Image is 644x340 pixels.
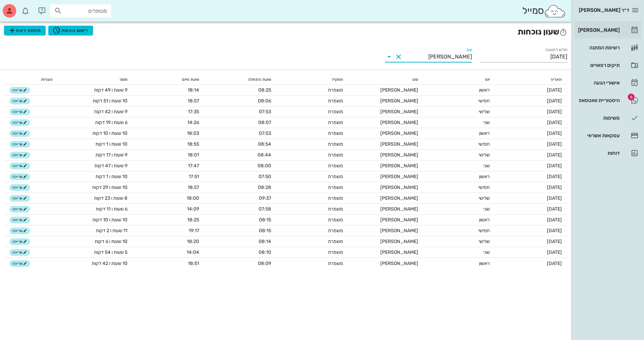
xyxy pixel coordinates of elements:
[395,53,403,61] button: Clear שם
[479,239,490,244] span: שלישי
[9,206,30,213] button: עריכה
[547,261,562,266] span: [DATE]
[9,184,30,191] button: עריכה
[277,247,349,258] td: משמרת
[577,27,620,33] div: [PERSON_NAME]
[13,196,27,200] span: עריכה
[259,228,271,234] span: 08:15
[95,152,127,158] span: 9 שעות ו 17 דקות
[94,87,127,93] span: 9 שעות ו 49 דקות
[277,161,349,171] td: משמרת
[94,163,127,169] span: 9 שעות ו 47 דקות
[58,74,133,85] th: משך
[547,174,562,179] span: [DATE]
[95,174,127,179] span: 10 שעות ו 1 דקות
[277,96,349,106] td: משמרת
[35,74,58,85] th: הערות
[479,217,490,223] span: ראשון
[478,185,490,190] span: חמישי
[277,128,349,139] td: משמרת
[277,171,349,182] td: משמרת
[577,133,620,138] div: עסקאות אשראי
[380,206,418,212] span: [PERSON_NAME]
[478,228,490,234] span: חמישי
[95,141,127,147] span: 10 שעות ו 1 דקות
[277,236,349,247] td: משמרת
[96,206,127,212] span: 6 שעות ו 11 דקות
[188,185,199,190] span: 18:57
[547,228,562,234] span: [DATE]
[277,139,349,150] td: משמרת
[483,163,490,169] span: שני
[258,185,271,190] span: 08:28
[188,87,199,93] span: 18:14
[133,74,205,85] th: שעת סיום
[349,74,424,85] th: שם: לא ממוין. לחץ למיון לפי סדר עולה. הפעל למיון עולה.
[467,47,472,52] label: שם
[9,173,30,180] button: עריכה
[41,77,53,82] span: הערות
[277,215,349,225] td: משמרת
[258,120,271,125] span: 08:07
[94,109,127,115] span: 9 שעות ו 42 דקות
[259,249,271,255] span: 08:10
[92,217,127,223] span: 10 שעות ו 10 דקות
[9,238,30,245] button: עריכה
[258,87,271,93] span: 08:25
[9,98,30,104] button: עריכה
[380,185,418,190] span: [PERSON_NAME]
[479,109,490,115] span: שלישי
[380,195,418,201] span: [PERSON_NAME]
[547,249,562,255] span: [DATE]
[277,117,349,128] td: משמרת
[412,77,418,82] span: שם
[380,239,418,244] span: [PERSON_NAME]
[259,239,271,244] span: 08:14
[277,85,349,96] td: משמרת
[574,40,641,56] a: רשימת המתנה
[380,249,418,255] span: [PERSON_NAME]
[187,120,199,125] span: 14:26
[9,217,30,223] button: עריכה
[574,22,641,38] a: [PERSON_NAME]
[577,63,620,68] div: תיקים רפואיים
[277,225,349,236] td: משמרת
[485,77,490,82] span: יום
[92,261,127,266] span: 10 שעות ו 42 דקות
[277,106,349,117] td: משמרת
[189,228,199,234] span: 19:17
[188,152,199,158] span: 18:01
[277,193,349,204] td: משמרת
[380,174,418,179] span: [PERSON_NAME]
[13,229,27,233] span: עריכה
[13,207,27,211] span: עריכה
[547,87,562,93] span: [DATE]
[13,153,27,157] span: עריכה
[574,110,641,126] a: משימות
[479,152,490,158] span: שלישי
[574,127,641,144] a: עסקאות אשראי
[522,4,566,18] div: סמייל
[187,239,199,244] span: 18:20
[9,119,30,126] button: עריכה
[277,150,349,161] td: משמרת
[577,98,620,103] div: היסטוריית וואטסאפ
[205,74,277,85] th: שעת התחלה
[380,228,418,234] span: [PERSON_NAME]
[479,174,490,179] span: ראשון
[483,120,490,125] span: שני
[258,152,271,158] span: 08:44
[188,163,199,169] span: 17:47
[52,26,89,34] span: רישום נוכחות
[547,195,562,201] span: [DATE]
[479,130,490,136] span: ראשון
[547,141,562,147] span: [DATE]
[544,4,566,18] img: SmileCloud logo
[479,261,490,266] span: ראשון
[547,217,562,223] span: [DATE]
[258,141,271,147] span: 08:54
[547,120,562,125] span: [DATE]
[92,185,127,190] span: 10 שעות ו 29 דקות
[380,130,418,136] span: [PERSON_NAME]
[9,227,30,234] button: עריכה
